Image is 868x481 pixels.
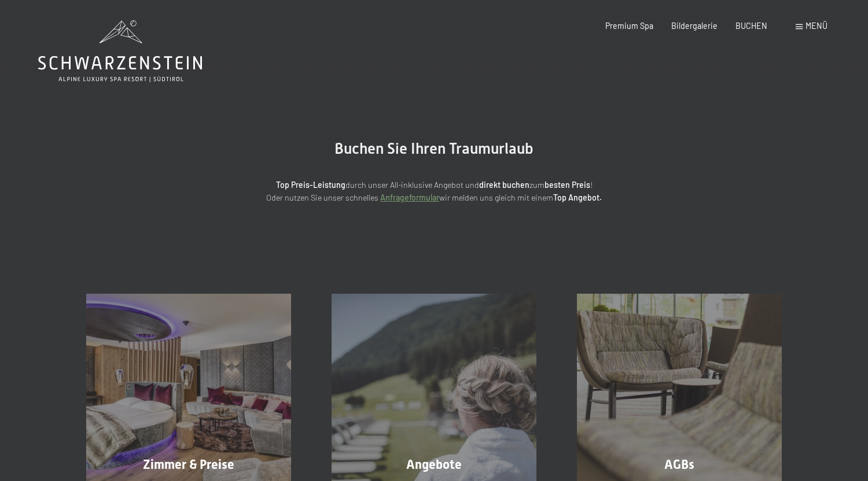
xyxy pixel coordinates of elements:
[735,21,767,31] a: BUCHEN
[334,140,534,157] span: Buchen Sie Ihren Traumurlaub
[380,193,439,202] a: Anfrageformular
[605,21,653,31] a: Premium Spa
[545,180,590,190] strong: besten Preis
[671,21,718,31] a: Bildergalerie
[276,180,345,190] strong: Top Preis-Leistung
[479,180,529,190] strong: direkt buchen
[143,457,234,472] span: Zimmer & Preise
[406,457,462,472] span: Angebote
[553,193,602,202] strong: Top Angebot.
[806,21,827,31] span: Menü
[664,457,694,472] span: AGBs
[179,179,689,205] p: durch unser All-inklusive Angebot und zum ! Oder nutzen Sie unser schnelles wir melden uns gleich...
